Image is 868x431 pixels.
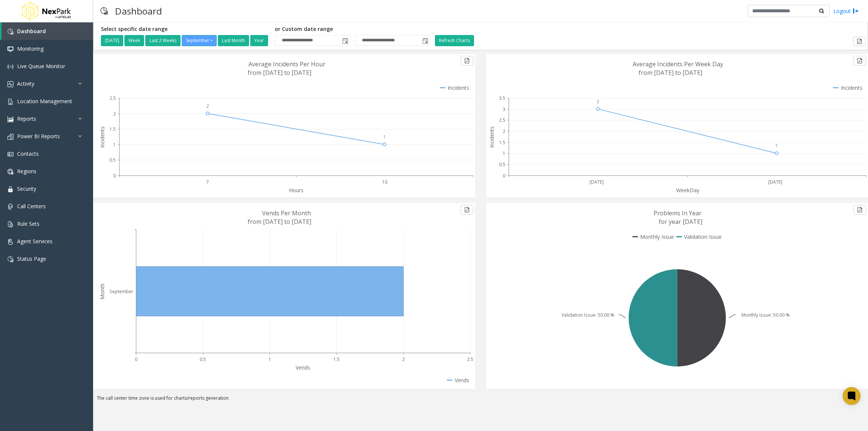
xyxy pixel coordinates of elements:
text: 2.5 [109,95,116,101]
span: Monitoring [17,45,44,52]
span: Reports [17,115,36,122]
text: [DATE] [768,179,782,185]
img: logout [853,7,859,15]
button: Last Month [218,35,249,46]
button: Refresh Charts [435,35,474,46]
text: Incidents [488,126,495,148]
text: 2 [113,111,116,117]
button: Export to pdf [461,205,473,215]
text: Validation Issue: 50.00 % [562,312,614,318]
span: Activity [17,80,34,87]
text: September [109,288,133,295]
button: Export to pdf [853,37,866,46]
img: 'icon' [7,134,13,140]
text: 3.5 [499,95,505,101]
text: Average Incidents Per Hour [248,60,325,68]
span: Call Centers [17,203,46,210]
text: Vends Per Month [262,209,311,217]
span: Power BI Reports [17,133,60,140]
text: 10 [382,179,387,185]
text: 0.5 [109,157,116,163]
span: Status Page [17,255,46,262]
text: 0 [135,356,137,362]
a: Logout [833,7,859,15]
span: Rule Sets [17,220,39,227]
div: The call center time zone is used for charts/reports generation [93,395,868,405]
text: Hours [289,187,303,194]
text: WeekDay [676,187,700,194]
text: Monthly Issue: 50.00 % [741,312,790,318]
img: 'icon' [7,256,13,262]
text: 3 [503,106,505,112]
span: Location Management [17,98,72,105]
img: 'icon' [7,239,13,245]
text: for year [DATE] [659,218,702,226]
h5: or Custom date range [275,26,429,32]
span: Agent Services [17,238,53,245]
button: Export to pdf [853,205,866,215]
text: 0 [113,172,116,179]
img: 'icon' [7,81,13,87]
text: 0.5 [200,356,206,362]
text: 1.5 [109,126,116,132]
text: Vends [296,364,310,371]
img: 'icon' [7,186,13,192]
h5: Select specific date range [101,26,269,32]
span: Live Queue Monitor [17,63,65,70]
text: [DATE] [589,179,604,185]
button: Last 2 Weeks [145,35,181,46]
text: 1 [383,134,386,140]
h3: Dashboard [111,2,166,20]
span: Dashboard [17,28,46,35]
text: 1 [268,356,271,362]
button: September [182,35,217,46]
button: Export to pdf [461,56,473,66]
text: Average Incidents Per Week Day [633,60,723,68]
text: 1.5 [499,139,505,146]
text: 1.5 [333,356,340,362]
text: 1 [775,143,778,149]
button: [DATE] [101,35,123,46]
img: 'icon' [7,221,13,227]
img: 'icon' [7,151,13,157]
img: 'icon' [7,99,13,105]
button: Export to pdf [853,56,866,66]
span: Regions [17,168,36,175]
img: 'icon' [7,169,13,175]
text: 0.5 [499,161,505,168]
text: Problems In Year [654,209,702,217]
text: 1 [503,150,505,157]
text: 2.5 [467,356,473,362]
text: Month [99,283,106,300]
text: 2 [402,356,405,362]
img: pageIcon [101,2,108,20]
text: from [DATE] to [DATE] [248,69,311,77]
img: 'icon' [7,29,13,35]
img: 'icon' [7,204,13,210]
text: 3 [597,98,599,105]
text: 1 [113,142,116,148]
span: Contacts [17,150,39,157]
img: 'icon' [7,64,13,70]
button: Week [124,35,144,46]
text: Incidents [99,126,106,148]
text: 2 [503,128,505,134]
img: 'icon' [7,46,13,52]
text: 7 [206,179,209,185]
span: Toggle popup [341,35,349,46]
text: 0 [503,172,505,179]
span: Toggle popup [421,35,429,46]
text: 2.5 [499,117,505,123]
span: Security [17,185,36,192]
text: from [DATE] to [DATE] [639,69,702,77]
img: 'icon' [7,116,13,122]
button: Year [250,35,268,46]
text: 2 [206,103,209,109]
a: Dashboard [1,22,93,40]
text: from [DATE] to [DATE] [248,218,311,226]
